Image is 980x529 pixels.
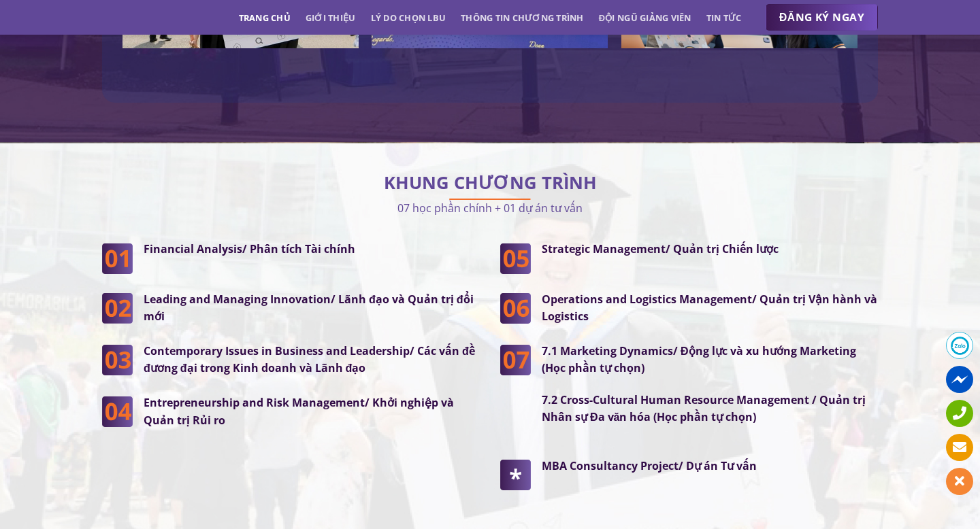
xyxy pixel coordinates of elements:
a: Lý do chọn LBU [371,5,446,30]
a: Thông tin chương trình [461,5,584,30]
strong: MBA Consultancy Project/ Dự án Tư vấn [542,458,757,473]
strong: Contemporary Issues in Business and Leadership/ Các vấn đề đương đại trong Kinh doanh và Lãnh đạo [144,343,475,376]
a: Giới thiệu [306,5,356,30]
img: line-lbu.jpg [449,199,531,200]
a: Tin tức [706,5,742,30]
strong: Financial Analysis/ Phân tích Tài chính [144,241,355,256]
a: Trang chủ [239,5,291,30]
a: ĐĂNG KÝ NGAY [766,4,878,31]
span: ĐĂNG KÝ NGAY [779,9,864,26]
strong: Leading and Managing Innovation/ Lãnh đạo và Quản trị đổi mới [144,292,474,324]
strong: Strategic Management/ Quản trị Chiến lược [542,241,779,256]
a: Đội ngũ giảng viên [599,5,691,30]
p: 07 học phần chính + 01 dự án tư vấn [102,199,878,217]
strong: Entrepreneurship and Risk Management/ Khởi nghiệp và Quản trị Rủi ro [144,395,454,428]
strong: 7.1 Marketing Dynamics/ Động lực và xu hướng Marketing (Học phần tự chọn) [542,343,856,376]
strong: 7.2 Cross-Cultural Human Resource Management / Quản trị Nhân sự Đa văn hóa (Học phần tự chọn) [542,392,866,425]
strong: Operations and Logistics Management/ Quản trị Vận hành và Logistics [542,292,877,324]
h2: KHUNG CHƯƠNG TRÌNH [102,176,878,190]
